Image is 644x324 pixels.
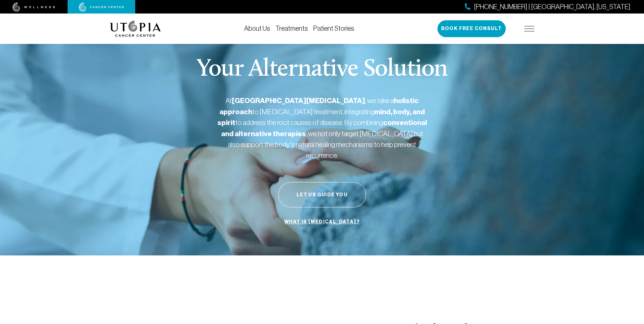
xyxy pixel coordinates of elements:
[232,96,365,105] strong: [GEOGRAPHIC_DATA][MEDICAL_DATA]
[13,2,55,12] img: wellness
[313,25,354,32] a: Patient Stories
[524,26,534,31] img: icon-hamburger
[276,25,308,32] a: Treatments
[219,96,419,116] strong: holistic approach
[437,20,506,37] button: Book Free Consult
[79,2,124,12] img: cancer center
[196,57,448,82] p: Your Alternative Solution
[244,25,270,32] a: About Us
[465,2,630,12] a: [PHONE_NUMBER] | [GEOGRAPHIC_DATA], [US_STATE]
[221,118,427,138] strong: conventional and alternative therapies
[283,216,361,228] a: What is [MEDICAL_DATA]?
[110,21,161,37] img: logo
[217,95,427,160] p: At , we take a to [MEDICAL_DATA] treatment, integrating to address the root causes of disease. By...
[278,182,366,207] button: Let Us Guide You
[474,2,630,12] span: [PHONE_NUMBER] | [GEOGRAPHIC_DATA], [US_STATE]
